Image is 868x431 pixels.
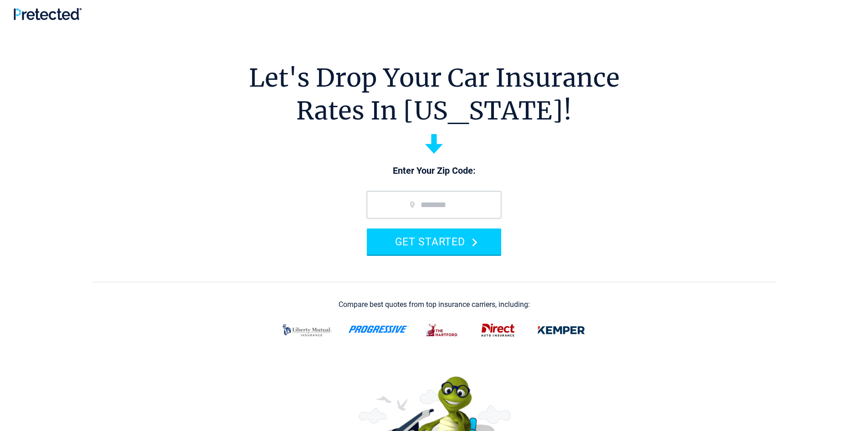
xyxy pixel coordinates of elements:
img: Pretected Logo [14,8,82,20]
button: GET STARTED [367,228,501,254]
input: zip code [367,191,501,218]
img: progressive [348,326,409,333]
img: liberty [277,318,337,342]
p: Enter Your Zip Code: [358,165,510,177]
img: thehartford [420,318,465,342]
img: direct [476,318,520,342]
div: Compare best quotes from top insurance carriers, including: [339,301,530,309]
h1: Let's Drop Your Car Insurance Rates In [US_STATE]! [249,62,620,127]
img: kemper [531,318,591,342]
